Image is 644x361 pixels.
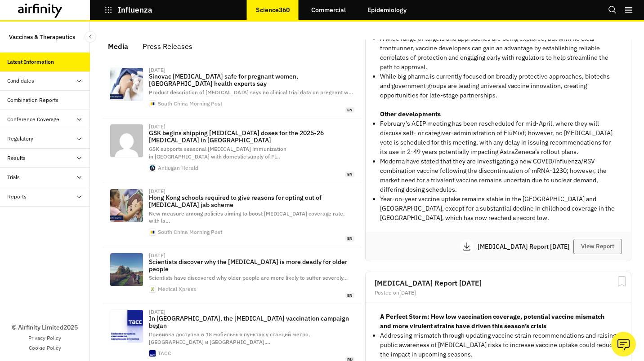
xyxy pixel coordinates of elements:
[7,193,27,201] div: Reports
[7,115,59,123] div: Conference Coverage
[110,253,143,286] img: 3-olderpeople.jpg
[478,243,573,250] p: [MEDICAL_DATA] Report [DATE]
[380,194,617,223] p: Year-on-year vaccine uptake remains stable in the [GEOGRAPHIC_DATA] and [GEOGRAPHIC_DATA], except...
[143,40,192,53] div: Press Releases
[380,110,441,118] strong: Other developments
[110,189,143,222] img: 90f65aea-98a8-4ea0-bd48-4c9e31e8f350_6f8c8aed.jpg
[149,350,156,357] img: tass-logo.jpg
[158,165,198,171] div: Antiugan Herald
[149,274,348,281] span: Scientists have discovered why older people are more likely to suffer severely …
[149,331,310,345] span: Прививка доступна в 18 мобильных пунктах у станций метро, [GEOGRAPHIC_DATA] и [GEOGRAPHIC_DATA], …
[149,73,354,87] p: Sinovac [MEDICAL_DATA] safe for pregnant women, [GEOGRAPHIC_DATA] health experts say
[149,145,286,160] span: GSK supports seasonal [MEDICAL_DATA] immunization in [GEOGRAPHIC_DATA] with domestic supply of Fl …
[345,172,354,177] span: en
[149,286,156,292] img: web-app-manifest-512x512.png
[29,344,61,352] a: Cookie Policy
[611,332,636,357] button: Ask our analysts
[149,89,353,96] span: Product description of [MEDICAL_DATA] says no clinical trial data on pregnant w …
[7,135,33,143] div: Regulatory
[256,6,290,13] p: Science360
[380,119,617,157] li: February’s ACIP meeting has been rescheduled for mid-April, where they will discuss self- or care...
[7,77,34,85] div: Candidates
[158,229,222,235] div: South China Morning Post
[7,96,58,104] div: Combination Reports
[103,247,362,304] a: [DATE]Scientists discover why the [MEDICAL_DATA] is more deadly for older peopleScientists have d...
[149,194,354,208] p: Hong Kong schools required to give reasons for opting out of [MEDICAL_DATA] jab scheme
[608,2,617,18] button: Search
[149,165,156,171] img: cropped-sicoA-270x270.png
[149,258,354,273] p: Scientists discover why the [MEDICAL_DATA] is more deadly for older people
[380,34,617,72] p: A wide range of targets and approaches are being explored, but with no clear frontrunner, vaccine...
[149,189,165,194] div: [DATE]
[103,183,362,247] a: [DATE]Hong Kong schools required to give reasons for opting out of [MEDICAL_DATA] jab schemeNew m...
[118,6,152,14] p: Influenza
[149,101,156,107] img: scmp-icon-256x256.png
[380,72,617,100] p: While big pharma is currently focused on broadly protective approaches, biotechs and government g...
[375,290,622,295] div: Posted on [DATE]
[108,40,128,53] div: Media
[103,62,362,119] a: [DATE]Sinovac [MEDICAL_DATA] safe for pregnant women, [GEOGRAPHIC_DATA] health experts sayProduct...
[9,29,75,45] p: Vaccines & Therapeutics
[149,309,165,315] div: [DATE]
[149,315,354,329] p: In [GEOGRAPHIC_DATA], the [MEDICAL_DATA] vaccination campaign began
[149,67,165,73] div: [DATE]
[158,286,196,292] div: Medical Xpress
[616,276,627,287] svg: Bookmark Report
[104,2,152,18] button: Influenza
[158,101,222,106] div: South China Morning Post
[7,173,20,181] div: Trials
[345,107,354,113] span: en
[110,124,143,157] img: 6ebbcfd5b80bc3aec8966381e6516dec5e9dab5685d78d614e00cc11a74976d9
[158,351,171,356] div: TACC
[149,129,354,144] p: GSK begins shipping [MEDICAL_DATA] doses for the 2025-26 [MEDICAL_DATA] in [GEOGRAPHIC_DATA]
[12,323,78,332] p: © Airfinity Limited 2025
[85,31,96,43] button: Close Sidebar
[380,157,617,194] p: Moderna have stated that they are investigating a new COVID/influenza/RSV combination vaccine fol...
[103,119,362,183] a: [DATE]GSK begins shipping [MEDICAL_DATA] doses for the 2025-26 [MEDICAL_DATA] in [GEOGRAPHIC_DATA...
[375,279,622,286] h2: [MEDICAL_DATA] Report [DATE]
[110,68,143,101] img: 7ca19b06-0cf3-415c-a440-c3de55b91b82_67bd9752.jpg
[573,239,622,254] button: View Report
[149,229,156,235] img: scmp-icon-256x256.png
[345,293,354,299] span: en
[380,313,604,330] strong: A Perfect Storm: How low vaccination coverage, potential vaccine mismatch and more virulent strai...
[380,331,617,359] li: Addressing mismatch through updating vaccine strain recommendations and raising public awareness ...
[149,124,165,129] div: [DATE]
[110,310,143,343] img: 24993201
[7,154,26,162] div: Results
[149,253,165,258] div: [DATE]
[28,334,61,342] a: Privacy Policy
[149,210,344,225] span: New measure among policies aiming to boost [MEDICAL_DATA] coverage rate, with la …
[345,236,354,242] span: en
[7,58,54,66] div: Latest Information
